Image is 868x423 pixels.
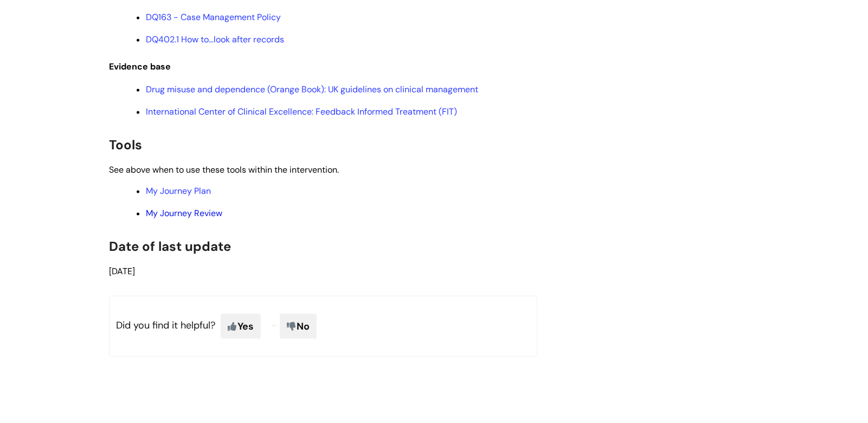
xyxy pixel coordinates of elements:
span: Tools [109,136,142,153]
span: See above when to use these tools within the intervention. [109,164,339,175]
a: My Journey Review [146,207,222,219]
span: Evidence base [109,61,171,72]
a: International Center of Clinical Excellence: Feedback Informed Treatment (FIT) [146,106,457,117]
a: DQ163 - Case Management Policy [146,11,281,23]
p: Did you find it helpful? [109,295,537,356]
a: DQ402.1 How to…look after records [146,34,284,45]
span: Yes [221,313,261,338]
span: No [280,313,317,338]
span: Date of last update [109,238,231,255]
a: Drug misuse and dependence (Orange Book): UK guidelines on clinical management [146,84,478,95]
a: My Journey Plan [146,185,211,197]
span: [DATE] [109,266,135,277]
